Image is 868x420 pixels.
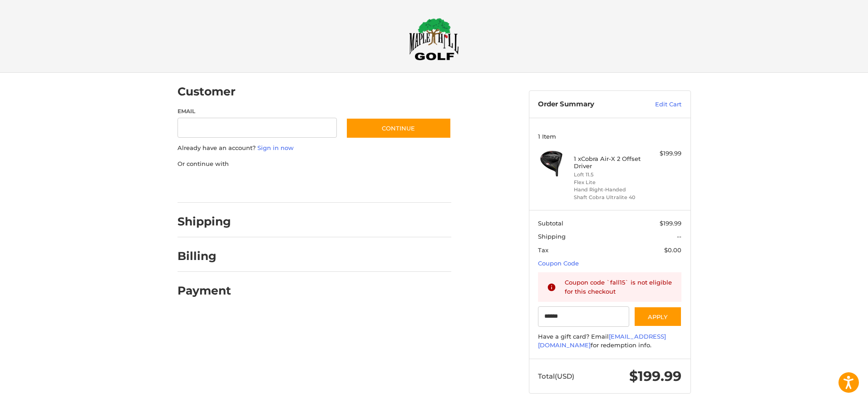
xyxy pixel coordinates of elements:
span: $0.00 [664,246,681,254]
iframe: PayPal-paypal [174,177,242,194]
span: $199.99 [660,220,681,227]
label: Email [178,107,337,115]
button: Apply [634,306,682,327]
iframe: PayPal-paylater [252,177,320,194]
p: Or continue with [178,160,451,169]
span: Shipping [538,233,566,240]
a: Edit Cart [636,100,681,109]
span: Subtotal [538,220,563,227]
img: Maple Hill Golf [409,18,459,60]
input: Gift Certificate or Coupon Code [538,306,629,327]
div: Have a gift card? Email for redemption info. [538,332,681,350]
div: Coupon code `fall15` is not eligible for this checkout [565,278,673,296]
li: Hand Right-Handed [574,186,643,194]
h3: 1 Item [538,133,681,140]
span: $199.99 [629,368,681,385]
div: $199.99 [646,149,681,158]
span: -- [677,233,681,240]
li: Shaft Cobra Ultralite 40 [574,194,643,201]
h3: Order Summary [538,100,636,109]
h4: 1 x Cobra Air-X 2 Offset Driver [574,155,643,170]
a: Sign in now [257,144,294,151]
h2: Billing [178,249,231,263]
h2: Customer [178,85,236,99]
h2: Shipping [178,215,231,229]
p: Already have an account? [178,144,451,153]
iframe: PayPal-venmo [328,177,396,194]
button: Continue [346,118,451,139]
span: Total (USD) [538,372,574,380]
h2: Payment [178,284,231,298]
a: Coupon Code [538,260,579,267]
span: Tax [538,246,548,254]
li: Loft 11.5 [574,171,643,179]
li: Flex Lite [574,179,643,186]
